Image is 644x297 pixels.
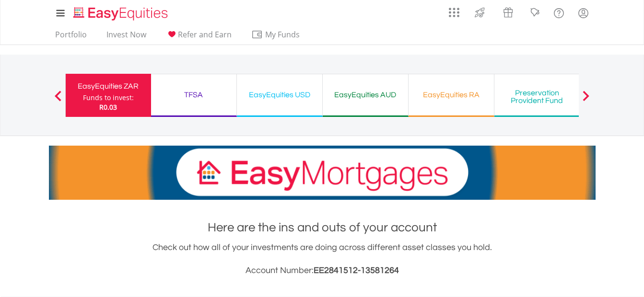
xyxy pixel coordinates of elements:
[51,30,91,45] a: Portfolio
[49,146,596,200] img: EasyMortage Promotion Banner
[500,89,574,104] div: Preservation Provident Fund
[71,80,145,93] div: EasyEquities ZAR
[157,88,231,102] div: TFSA
[48,95,68,105] button: Previous
[571,2,596,23] a: My Profile
[83,93,134,103] div: Funds to invest:
[576,95,596,105] button: Next
[49,264,596,277] h3: Account Number:
[49,241,596,277] div: Check out how all of your investments are doing across different asset classes you hold.
[99,103,117,112] span: R0.03
[71,6,172,22] img: EasyEquities_Logo.png
[472,5,488,20] img: thrive-v2.svg
[449,7,459,18] img: grid-menu-icon.svg
[162,30,235,45] a: Refer and Earn
[243,88,316,102] div: EasyEquities USD
[522,2,547,22] a: Notifications
[443,2,466,18] a: AppsGrid
[494,2,522,20] a: Vouchers
[178,29,232,40] span: Refer and Earn
[414,88,488,102] div: EasyEquities RA
[547,2,571,22] a: FAQ's and Support
[314,266,399,275] span: EE2841512-13581264
[251,28,314,41] span: My Funds
[328,88,402,102] div: EasyEquities AUD
[70,2,172,22] a: Home page
[500,5,516,20] img: vouchers-v2.svg
[103,30,150,45] a: Invest Now
[49,219,596,236] h1: Here are the ins and outs of your account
